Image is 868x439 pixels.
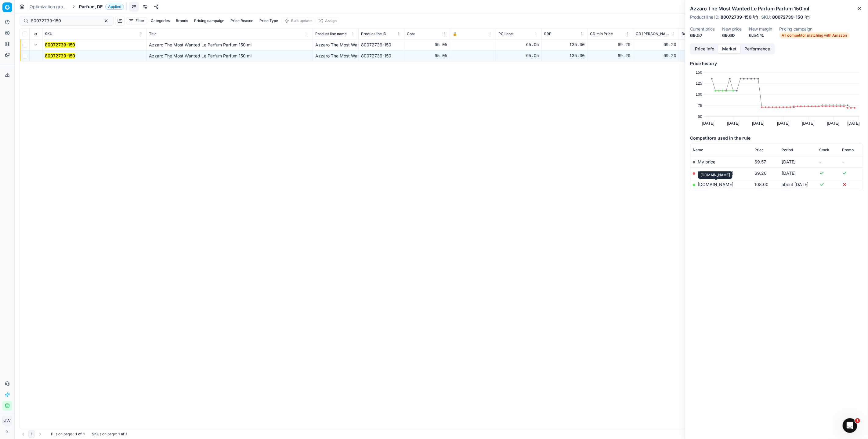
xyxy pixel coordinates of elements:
[690,32,715,38] dd: 69.57
[361,53,402,59] div: 80072739-150
[718,45,740,53] button: Market
[544,42,585,48] div: 135.00
[126,17,147,24] button: Filter
[772,14,803,20] span: 80072739-150
[32,41,39,48] button: Expand
[3,416,12,425] span: JW
[590,53,631,59] div: 69.20
[779,27,850,31] dt: Pricing campaign
[45,42,75,48] button: 80072739-150
[407,53,447,59] div: 65.05
[749,27,772,31] dt: New margin
[36,430,44,438] button: Go to next page
[761,15,771,19] span: SKU :
[698,182,733,187] a: [DOMAIN_NAME]
[51,432,85,437] div: :
[590,42,631,48] div: 69.20
[698,103,702,108] text: 75
[20,430,44,438] nav: pagination
[45,53,75,59] button: 80072739-150
[690,135,863,141] h5: Competitors used in the rule
[45,53,75,58] mark: 80072739-150
[698,171,732,179] div: [DOMAIN_NAME]
[779,32,850,38] span: All competitor matching with Amazon
[754,170,767,176] span: 69.20
[315,53,356,59] div: Azzaro The Most Wanted Le Parfum Parfum 150 ml
[92,432,117,437] span: SKUs on page :
[691,45,718,53] button: Price info
[30,4,69,10] a: Optimization groups
[722,32,742,38] dd: 69.60
[855,418,860,423] span: 1
[702,121,714,126] text: [DATE]
[453,31,457,36] span: 🔒
[802,121,814,126] text: [DATE]
[75,432,77,437] strong: 1
[361,42,402,48] div: 80072739-150
[693,148,703,152] span: Name
[636,42,676,48] div: 69.20
[315,31,347,36] span: Product line name
[843,418,857,433] iframe: Intercom live chat
[31,18,98,24] input: Search by SKU or title
[83,432,85,437] strong: 1
[827,121,839,126] text: [DATE]
[498,31,514,36] span: PCII cost
[698,114,702,119] text: 50
[754,159,766,164] span: 69.57
[45,42,75,47] mark: 80072739-150
[754,182,769,187] span: 108.00
[698,159,715,164] span: My price
[28,430,35,438] button: 1
[682,31,714,36] span: Beauty outlet price
[696,81,702,86] text: 125
[682,53,722,59] div: 49.11
[544,31,552,36] span: RRP
[590,31,613,36] span: CD min Price
[782,159,796,164] span: [DATE]
[20,430,27,438] button: Go to previous page
[282,17,314,24] button: Bulk update
[544,53,585,59] div: 135.00
[192,17,227,24] button: Pricing campaign
[817,156,840,167] td: -
[105,4,124,10] span: Applied
[118,432,120,437] strong: 1
[777,121,789,126] text: [DATE]
[498,42,539,48] div: 65.05
[30,4,124,10] nav: breadcrumb
[690,27,715,31] dt: Current price
[682,42,722,48] div: 49.11
[228,17,256,24] button: Price Reason
[148,17,172,24] button: Categories
[782,182,809,187] span: about [DATE]
[721,14,751,20] span: 80072739-150
[740,45,774,53] button: Performance
[722,27,742,31] dt: New price
[316,17,339,24] button: Assign
[78,432,82,437] strong: of
[690,5,863,12] h2: Azzaro The Most Wanted Le Parfum Parfum 150 ml
[727,121,740,126] text: [DATE]
[636,53,676,59] div: 69.20
[32,30,39,38] button: Expand all
[361,31,386,36] span: Product line ID
[819,148,830,152] span: Stock
[126,432,127,437] strong: 1
[45,31,52,36] span: SKU
[149,31,157,36] span: Title
[696,92,702,97] text: 100
[782,170,796,176] span: [DATE]
[754,148,764,152] span: Price
[407,31,415,36] span: Cost
[51,432,72,437] span: PLs on page
[690,15,719,19] span: Product line ID :
[173,17,190,24] button: Brands
[315,42,356,48] div: Azzaro The Most Wanted Le Parfum Parfum 150 ml
[782,148,793,152] span: Period
[149,53,251,58] span: Azzaro The Most Wanted Le Parfum Parfum 150 ml
[696,70,702,75] text: 150
[149,42,251,47] span: Azzaro The Most Wanted Le Parfum Parfum 150 ml
[79,4,124,10] span: Parfum, DEApplied
[2,416,12,426] button: JW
